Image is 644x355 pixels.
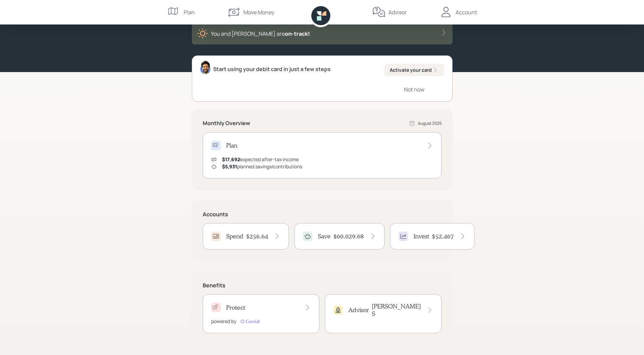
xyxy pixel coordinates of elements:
div: Not now [404,86,424,93]
span: on‑track! [285,30,310,37]
div: powered by [211,318,236,325]
img: sunny-XHVQM73Q.digested.png [197,28,208,39]
h4: Invest [413,233,429,240]
div: expected after-tax income [222,156,299,163]
h4: Protect [226,304,245,311]
h4: Spend [226,233,243,240]
span: $5,931 [222,163,237,170]
h4: Advisor [348,306,369,314]
div: Activate your card [390,67,439,73]
h5: Monthly Overview [203,120,250,126]
h4: $256.64 [246,233,268,240]
div: You and [PERSON_NAME] are [211,30,310,38]
button: Activate your card [384,64,444,76]
h4: $52,467 [432,233,454,240]
h4: Save [318,233,331,240]
div: Start using your debit card in just a few steps [213,65,331,73]
h4: $60,029.68 [333,233,364,240]
h5: Accounts [203,211,442,218]
div: Move Money [243,8,274,16]
div: August 2025 [418,120,442,126]
div: Plan [184,8,195,16]
div: planned savings/contributions [222,163,302,170]
img: carefull-M2HCGCDH.digested.png [239,318,261,325]
h4: Plan [226,142,237,149]
span: $17,692 [222,156,240,163]
img: eric-schwartz-headshot.png [200,61,210,74]
h4: [PERSON_NAME] S [372,303,422,317]
div: Advisor [388,8,407,16]
div: Account [456,8,477,16]
h5: Benefits [203,282,442,289]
